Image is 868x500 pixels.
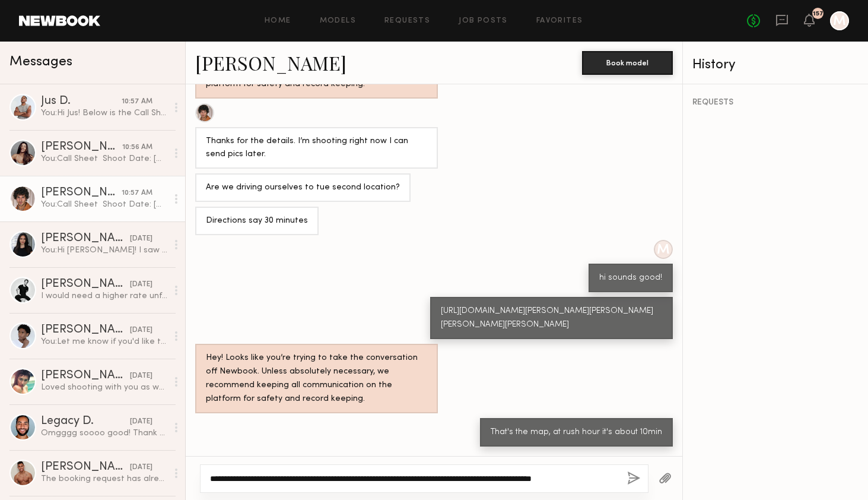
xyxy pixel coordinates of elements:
div: REQUESTS [692,99,859,107]
div: Thanks for the details. I’m shooting right now I can send pics later. [206,135,427,162]
div: [PERSON_NAME] [41,141,122,153]
div: [PERSON_NAME] [41,279,130,290]
div: [PERSON_NAME] [41,461,130,473]
a: Job Posts [459,17,508,25]
div: 10:57 AM [122,188,152,199]
div: [DATE] [130,279,152,290]
a: Favorites [536,17,583,25]
div: [PERSON_NAME] [41,370,130,382]
div: That's the map, at rush hour it's about 10min [491,426,662,439]
div: Jus D. [41,96,122,107]
div: You: Call Sheet Shoot Date: [DATE] Call Time: 2:45pm Location: [GEOGRAPHIC_DATA][PERSON_NAME] [UR... [41,199,167,210]
a: Models [320,17,356,25]
div: [PERSON_NAME] [41,187,122,199]
div: You: Call Sheet Shoot Date: [DATE] Call Time: 2:45pm Location: [GEOGRAPHIC_DATA][PERSON_NAME] [UR... [41,153,167,164]
div: [DATE] [130,371,152,382]
div: Legacy D. [41,416,130,428]
div: The booking request has already been cancelled. [41,473,167,485]
div: Hey! Looks like you’re trying to take the conversation off Newbook. Unless absolutely necessary, ... [206,352,427,406]
div: 10:57 AM [122,96,152,107]
div: History [692,58,859,72]
div: You: Let me know if you'd like to move forward. Totally understand if not! [41,336,167,347]
a: M [830,11,849,30]
div: [URL][DOMAIN_NAME][PERSON_NAME][PERSON_NAME][PERSON_NAME][PERSON_NAME] [441,305,662,332]
div: 157 [813,11,824,17]
div: [DATE] [130,416,152,428]
div: 10:56 AM [122,142,152,153]
div: Are we driving ourselves to tue second location? [206,181,400,195]
div: [DATE] [130,233,152,245]
div: Directions say 30 minutes [206,214,308,228]
div: [PERSON_NAME] [41,233,130,245]
div: I would need a higher rate unfortunately! [41,290,167,302]
a: Book model [582,57,673,67]
a: [PERSON_NAME] [195,50,346,75]
a: Home [265,17,291,25]
div: You: Hi [PERSON_NAME]! I saw you submitted to my job listing for a shoot with a small sustainable... [41,245,167,256]
div: [DATE] [130,325,152,336]
div: [DATE] [130,462,152,473]
div: Omgggg soooo good! Thank you for all these! He clearly had a blast! Yes let me know if you ever n... [41,428,167,439]
a: Requests [384,17,430,25]
div: Loved shooting with you as well!! I just followed you on ig! :) look forward to seeing the pics! [41,382,167,393]
div: [PERSON_NAME] [41,324,130,336]
div: hi sounds good! [599,271,662,285]
button: Book model [582,51,673,75]
div: You: Hi Jus! Below is the Call Sheet for our shoot [DATE] :) Please let me know if you have any q... [41,107,167,119]
span: Messages [9,55,72,69]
